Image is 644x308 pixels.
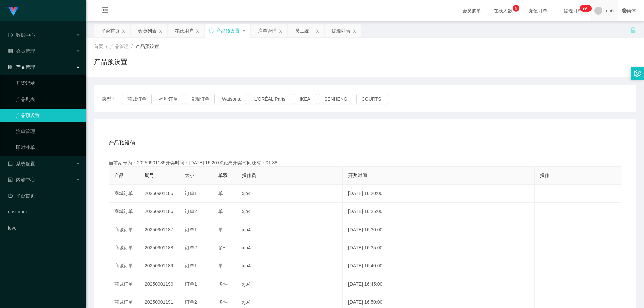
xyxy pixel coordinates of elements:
[94,0,117,22] i: 图标: menu-fold
[8,48,35,54] span: 会员管理
[185,245,197,250] span: 订单2
[8,65,13,69] i: 图标: appstore-o
[109,221,139,239] td: 商城订单
[101,24,120,37] div: 平台首页
[218,299,228,305] span: 多件
[16,93,80,106] a: 产品列表
[138,24,157,37] div: 会员列表
[109,275,139,293] td: 商城订单
[540,173,549,178] span: 操作
[515,5,517,12] p: 9
[8,161,13,166] i: 图标: form
[343,203,535,221] td: [DATE] 16:25:00
[242,29,246,33] i: 图标: close
[353,29,357,33] i: 图标: close
[8,177,13,182] i: 图标: profile
[139,203,179,221] td: 20250901186
[109,203,139,221] td: 商城订单
[316,29,320,33] i: 图标: close
[109,159,621,166] div: 当前期号为：20250901185开奖时间：[DATE] 16:20:00距离开奖时间还有：01:38
[16,125,80,138] a: 注单管理
[122,94,152,104] button: 商城订单
[94,57,127,67] h1: 产品预设置
[634,70,641,77] i: 图标: setting
[218,281,228,287] span: 多件
[622,8,627,13] i: 图标: global
[109,185,139,203] td: 商城订单
[343,185,535,203] td: [DATE] 16:20:00
[110,44,129,49] span: 产品管理
[175,24,194,37] div: 在线用户
[236,239,343,257] td: xjp4
[343,239,535,257] td: [DATE] 16:35:00
[8,177,35,182] span: 内容中心
[218,227,223,232] span: 单
[236,185,343,203] td: xjp4
[16,141,80,154] a: 即时注单
[8,33,13,37] i: 图标: check-circle-o
[218,209,223,214] span: 单
[185,227,197,232] span: 订单1
[236,257,343,275] td: xjp4
[185,281,197,287] span: 订单1
[218,173,228,178] span: 单双
[94,44,103,49] span: 首页
[109,239,139,257] td: 商城订单
[560,8,586,13] span: 提现订单
[332,24,351,37] div: 提现列表
[16,76,80,90] a: 开奖记录
[513,5,519,12] sup: 9
[218,191,223,196] span: 单
[236,275,343,293] td: xjp4
[185,94,215,104] button: 兑现订单
[218,245,228,250] span: 多件
[258,24,277,37] div: 注单管理
[8,32,35,38] span: 数据中心
[139,275,179,293] td: 20250901190
[242,173,256,178] span: 操作员
[185,263,197,268] span: 订单1
[295,24,314,37] div: 员工统计
[8,64,35,70] span: 产品管理
[139,221,179,239] td: 20250901187
[154,94,183,104] button: 福利订单
[525,8,551,13] span: 充值订单
[196,29,200,33] i: 图标: close
[8,221,80,235] a: level
[348,173,367,178] span: 开奖时间
[319,94,354,104] button: SENHENG.
[16,109,80,122] a: 产品预设置
[185,299,197,305] span: 订单2
[114,173,124,178] span: 产品
[249,94,292,104] button: L'ORÉAL Paris.
[580,5,592,12] sup: 246
[343,275,535,293] td: [DATE] 16:45:00
[490,8,516,13] span: 在线人数
[106,44,107,49] span: /
[185,191,197,196] span: 订单1
[8,205,80,219] a: customer
[102,94,122,104] span: 类型：
[343,257,535,275] td: [DATE] 16:40:00
[131,44,133,49] span: /
[8,49,13,53] i: 图标: table
[139,185,179,203] td: 20250901185
[109,257,139,275] td: 商城订单
[159,29,163,33] i: 图标: close
[139,257,179,275] td: 20250901189
[279,29,283,33] i: 图标: close
[109,139,136,147] span: 产品预设值
[343,221,535,239] td: [DATE] 16:30:00
[145,173,154,178] span: 期号
[216,24,240,37] div: 产品预设置
[8,161,35,166] span: 系统配置
[236,221,343,239] td: xjp4
[185,209,197,214] span: 订单2
[8,7,19,16] img: logo.9652507e.png
[185,173,194,178] span: 大小
[8,189,80,202] a: 图标: dashboard平台首页
[630,27,636,33] i: 图标: unlock
[122,29,126,33] i: 图标: close
[294,94,317,104] button: IKEA.
[356,94,388,104] button: COURTS.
